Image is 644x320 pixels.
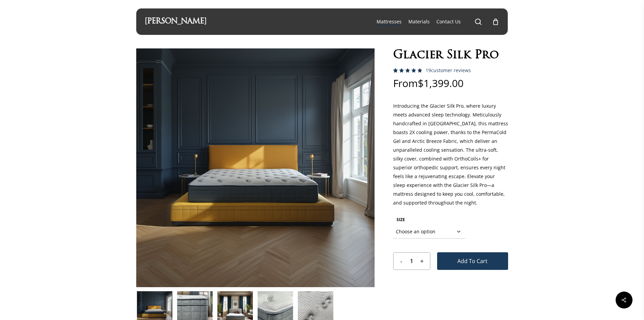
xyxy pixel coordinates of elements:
a: Contact Us [436,18,461,25]
button: Add to cart [437,252,508,270]
span: Rated out of 5 based on customer ratings [393,68,422,101]
span: 19 [426,67,431,73]
div: Rated 5.00 out of 5 [393,68,422,73]
input: Product quantity [405,253,418,270]
bdi: 1,399.00 [418,76,463,90]
a: Mattresses [377,18,402,25]
p: Introducing the Glacier Silk Pro, where luxury meets advanced sleep technology. Meticulously hand... [393,102,508,214]
span: Materials [408,18,430,25]
a: 19customer reviews [426,68,471,73]
span: Contact Us [436,18,461,25]
a: Materials [408,18,430,25]
p: From [393,78,508,102]
label: SIZE [397,217,405,222]
input: + [418,253,430,270]
input: - [393,253,405,270]
h1: Glacier Silk Pro [393,48,508,63]
span: 18 [393,68,400,79]
span: Mattresses [377,18,402,25]
a: [PERSON_NAME] [145,18,207,25]
span: $ [418,76,424,90]
nav: Main Menu [373,8,499,35]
